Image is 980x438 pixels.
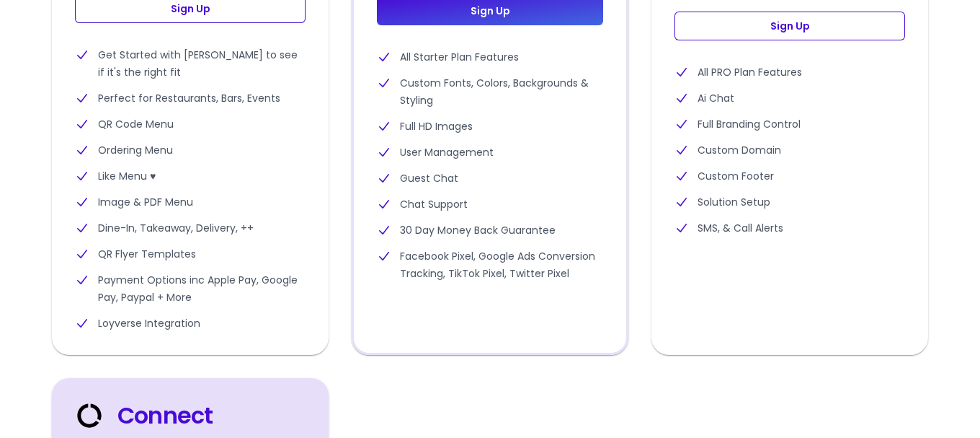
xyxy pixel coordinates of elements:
li: All PRO Plan Features [674,63,905,81]
li: Chat Support [377,196,603,213]
li: Guest Chat [377,170,603,187]
li: Loyverse Integration [75,315,306,332]
li: Full HD Images [377,118,603,135]
li: Ordering Menu [75,141,306,159]
a: Sign Up [674,12,905,40]
li: Dine-In, Takeaway, Delivery, ++ [75,219,306,237]
li: Facebook Pixel, Google Ads Conversion Tracking, TikTok Pixel, Twitter Pixel [377,248,603,282]
li: 30 Day Money Back Guarantee [377,222,603,239]
li: Custom Footer [674,167,905,185]
li: Full Branding Control [674,115,905,133]
li: Image & PDF Menu [75,193,306,211]
li: Get Started with [PERSON_NAME] to see if it's the right fit [75,46,306,81]
li: Custom Fonts, Colors, Backgrounds & Styling [377,74,603,109]
li: Custom Domain [674,141,905,159]
li: Perfect for Restaurants, Bars, Events [75,89,306,107]
li: User Management [377,144,603,161]
div: Connect [72,398,213,433]
li: Solution Setup [674,193,905,211]
li: QR Code Menu [75,115,306,133]
li: Ai Chat [674,89,905,107]
li: All Starter Plan Features [377,48,603,66]
li: SMS, & Call Alerts [674,219,905,237]
li: QR Flyer Templates [75,245,306,263]
li: Like Menu ♥ [75,167,306,185]
li: Payment Options inc Apple Pay, Google Pay, Paypal + More [75,271,306,306]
